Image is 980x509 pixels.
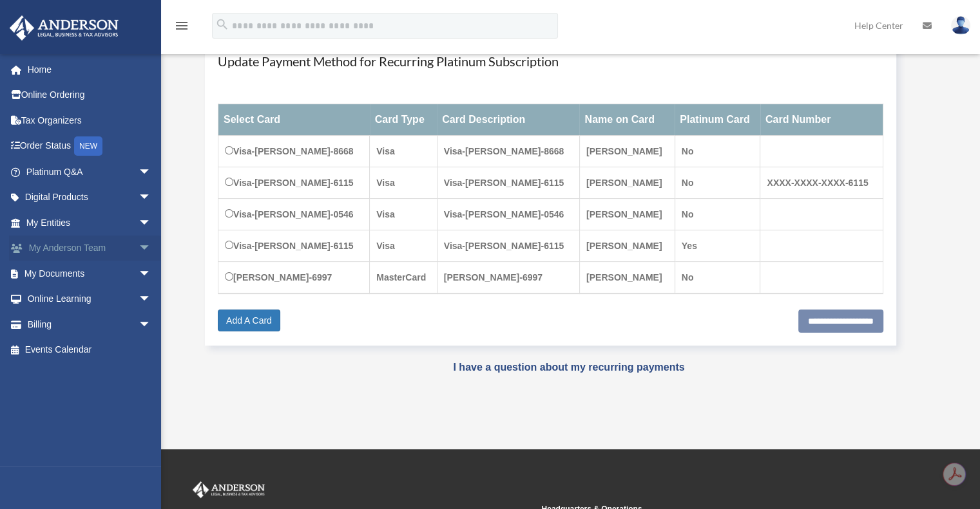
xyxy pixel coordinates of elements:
td: [PERSON_NAME]-6997 [218,262,370,294]
td: XXXX-XXXX-XXXX-6115 [760,167,883,199]
span: arrow_drop_down [139,159,164,185]
td: No [675,199,760,230]
td: Visa-[PERSON_NAME]-0546 [218,199,370,230]
td: No [675,136,760,167]
td: Visa-[PERSON_NAME]-0546 [437,199,579,230]
td: Visa [370,167,437,199]
div: NEW [74,136,102,156]
td: Visa [370,199,437,230]
td: [PERSON_NAME]-6997 [437,262,579,294]
a: I have a question about my recurring payments [453,362,684,373]
td: MasterCard [370,262,437,294]
td: [PERSON_NAME] [579,136,675,167]
a: Events Calendar [9,337,171,363]
td: Visa-[PERSON_NAME]-8668 [218,136,370,167]
img: User Pic [951,16,970,35]
th: Select Card [218,104,370,136]
a: Billingarrow_drop_down [9,311,171,337]
td: [PERSON_NAME] [579,199,675,230]
td: No [675,167,760,199]
h4: Update Payment Method for Recurring Platinum Subscription [218,52,883,70]
a: Order StatusNEW [9,133,171,160]
a: Online Ordering [9,82,171,108]
th: Card Description [437,104,579,136]
span: arrow_drop_down [139,286,164,313]
img: Anderson Advisors Platinum Portal [6,15,122,41]
td: No [675,262,760,294]
td: [PERSON_NAME] [579,262,675,294]
td: Visa [370,230,437,262]
th: Card Number [760,104,883,136]
td: Visa-[PERSON_NAME]-6115 [437,230,579,262]
th: Card Type [370,104,437,136]
a: Add A Card [218,310,280,331]
a: Platinum Q&Aarrow_drop_down [9,159,171,185]
th: Platinum Card [675,104,760,136]
img: Anderson Advisors Platinum Portal [190,481,267,498]
span: arrow_drop_down [139,261,164,287]
td: [PERSON_NAME] [579,230,675,262]
span: arrow_drop_down [139,311,164,338]
td: [PERSON_NAME] [579,167,675,199]
th: Name on Card [579,104,675,136]
td: Visa-[PERSON_NAME]-6115 [218,167,370,199]
a: My Anderson Teamarrow_drop_down [9,236,171,261]
a: Digital Productsarrow_drop_down [9,185,171,210]
td: Yes [675,230,760,262]
a: Home [9,57,171,82]
td: Visa [370,136,437,167]
a: Online Learningarrow_drop_down [9,286,171,312]
td: Visa-[PERSON_NAME]-8668 [437,136,579,167]
i: menu [174,18,189,33]
a: menu [174,23,189,33]
a: My Entitiesarrow_drop_down [9,210,171,236]
a: Tax Organizers [9,107,171,133]
span: arrow_drop_down [139,185,164,211]
span: arrow_drop_down [139,210,164,236]
span: arrow_drop_down [139,236,164,262]
td: Visa-[PERSON_NAME]-6115 [218,230,370,262]
td: Visa-[PERSON_NAME]-6115 [437,167,579,199]
a: My Documentsarrow_drop_down [9,261,171,286]
i: search [215,17,229,32]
